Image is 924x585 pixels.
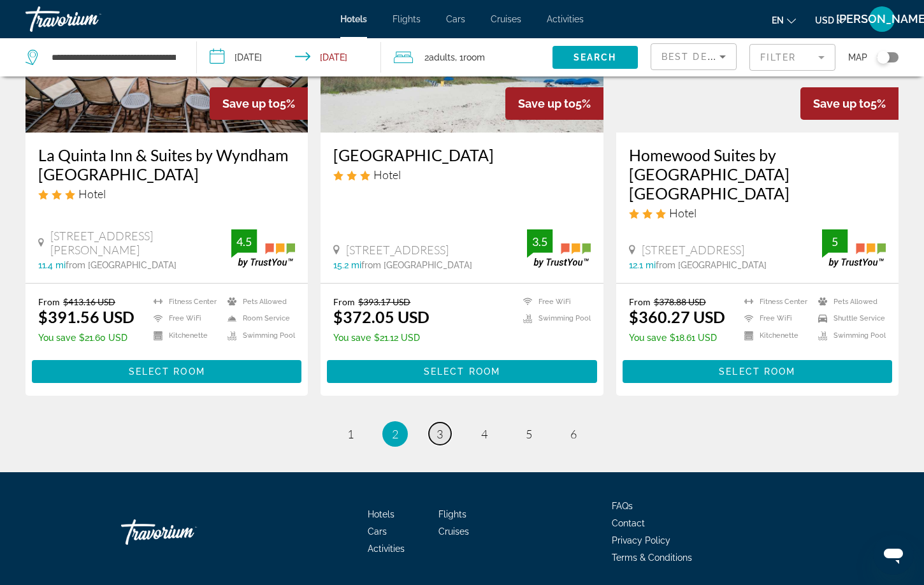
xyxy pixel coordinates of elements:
[491,14,521,24] span: Cruises
[481,427,487,441] span: 4
[373,168,401,182] span: Hotel
[438,526,469,537] a: Cruises
[463,52,485,62] span: Room
[327,360,596,383] button: Select Room
[231,229,295,267] img: trustyou-badge.svg
[455,48,485,66] span: , 1
[361,260,472,270] span: from [GEOGRAPHIC_DATA]
[738,296,812,307] li: Fitness Center
[358,296,410,307] del: $393.17 USD
[517,314,591,324] li: Swimming Pool
[66,260,177,270] span: from [GEOGRAPHIC_DATA]
[231,234,257,249] div: 4.5
[867,52,899,63] button: Toggle map
[815,15,834,25] span: USD
[612,535,670,545] a: Privacy Policy
[505,87,603,120] div: 5%
[340,14,367,24] a: Hotels
[32,360,301,383] button: Select Room
[822,229,886,267] img: trustyou-badge.svg
[147,296,221,307] li: Fitness Center
[438,509,466,519] a: Flights
[25,3,153,36] a: Travorium
[527,234,552,249] div: 3.5
[629,206,886,220] div: 3 star Hotel
[147,314,221,324] li: Free WiFi
[527,229,591,267] img: trustyou-badge.svg
[661,52,728,62] span: Best Deals
[526,427,532,441] span: 5
[772,15,784,25] span: en
[333,333,371,343] span: You save
[661,49,726,64] mat-select: Sort by
[222,97,280,110] span: Save up to
[25,421,899,447] nav: Pagination
[121,513,249,551] a: Travorium
[38,145,295,184] a: La Quinta Inn & Suites by Wyndham [GEOGRAPHIC_DATA]
[552,46,638,69] button: Search
[393,14,421,24] a: Flights
[327,363,596,377] a: Select Room
[346,243,449,257] span: [STREET_ADDRESS]
[392,427,398,441] span: 2
[865,6,899,32] button: User Menu
[612,501,633,511] a: FAQs
[368,526,387,537] a: Cars
[221,330,295,341] li: Swimming Pool
[623,360,892,383] button: Select Room
[517,296,591,307] li: Free WiFi
[813,97,870,110] span: Save up to
[333,260,361,270] span: 15.2 mi
[812,296,886,307] li: Pets Allowed
[424,48,455,66] span: 2
[38,307,134,326] ins: $391.56 USD
[347,427,354,441] span: 1
[368,509,394,519] a: Hotels
[446,14,465,24] a: Cars
[147,330,221,341] li: Kitchenette
[629,296,651,307] span: From
[629,145,886,203] a: Homewood Suites by [GEOGRAPHIC_DATA] [GEOGRAPHIC_DATA]
[333,168,590,182] div: 3 star Hotel
[424,366,500,377] span: Select Room
[78,187,106,201] span: Hotel
[738,330,812,341] li: Kitchenette
[656,260,767,270] span: from [GEOGRAPHIC_DATA]
[38,296,60,307] span: From
[669,206,697,220] span: Hotel
[518,97,575,110] span: Save up to
[197,38,381,76] button: Check-in date: Oct 3, 2025 Check-out date: Oct 5, 2025
[812,330,886,341] li: Swimming Pool
[815,11,846,29] button: Change currency
[749,43,835,71] button: Filter
[381,38,552,76] button: Travelers: 2 adults, 0 children
[738,314,812,324] li: Free WiFi
[623,363,892,377] a: Select Room
[822,234,848,249] div: 5
[719,366,795,377] span: Select Room
[629,260,656,270] span: 12.1 mi
[629,333,667,343] span: You save
[612,518,645,528] span: Contact
[612,552,692,563] span: Terms & Conditions
[873,534,914,575] iframe: Button to launch messaging window
[38,187,295,201] div: 3 star Hotel
[368,544,405,554] span: Activities
[848,48,867,66] span: Map
[63,296,115,307] del: $413.16 USD
[210,87,308,120] div: 5%
[333,296,355,307] span: From
[629,333,725,343] p: $18.61 USD
[129,366,205,377] span: Select Room
[547,14,584,24] a: Activities
[333,307,430,326] ins: $372.05 USD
